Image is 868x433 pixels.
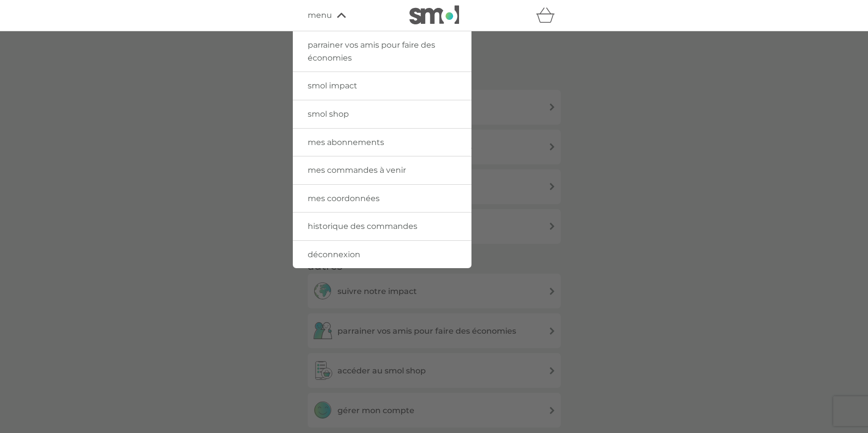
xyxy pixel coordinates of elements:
[293,129,471,156] a: mes abonnements
[293,213,471,240] a: historique des commandes
[293,31,471,72] a: parrainer vos amis pour faire des économies
[409,5,459,24] img: smol
[308,221,417,231] span: historique des commandes
[293,72,471,100] a: smol impact
[536,5,561,25] div: panier
[293,100,471,128] a: smol shop
[293,241,471,269] a: déconnexion
[308,81,357,90] span: smol impact
[308,109,349,119] span: smol shop
[308,40,435,63] span: parrainer vos amis pour faire des économies
[293,156,471,184] a: mes commandes à venir
[308,9,332,22] span: menu
[308,250,360,259] span: déconnexion
[293,185,471,213] a: mes coordonnées
[308,138,384,147] span: mes abonnements
[308,165,406,175] span: mes commandes à venir
[308,194,380,203] span: mes coordonnées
